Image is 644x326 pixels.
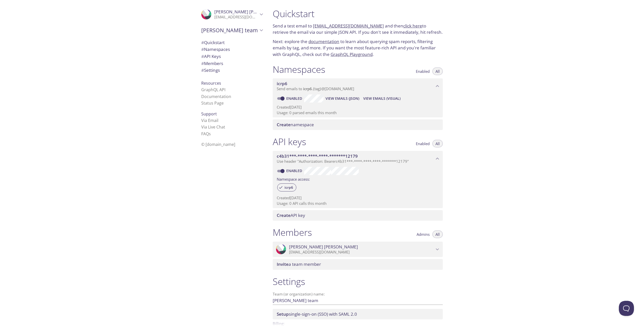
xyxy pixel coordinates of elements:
[273,242,443,257] div: Wesley Vermeulen
[432,68,443,75] button: All
[277,175,310,182] label: Namespace access:
[197,46,267,53] div: Namespaces
[277,122,314,127] span: namespace
[273,78,443,94] div: icrp6 namespace
[273,309,443,319] div: Setup SSO
[197,60,267,67] div: Members
[201,53,204,59] span: #
[214,15,258,20] p: [EMAIL_ADDRESS][DOMAIN_NAME]
[313,23,384,29] a: [EMAIL_ADDRESS][DOMAIN_NAME]
[286,168,304,173] a: Enabled
[197,39,267,46] div: Quickstart
[201,94,231,99] a: Documentation
[413,140,433,147] button: Enabled
[201,87,225,92] a: GraphQL API
[277,195,439,201] p: Created [DATE]
[201,46,230,52] span: Namespaces
[273,38,443,58] p: Next: explore the to learn about querying spam reports, filtering emails by tag, and more. If you...
[209,131,211,137] span: s
[273,259,443,270] div: Invite a team member
[326,95,359,102] span: View Emails (JSON)
[286,96,304,101] a: Enabled
[273,292,325,296] label: Team (or organization) name:
[277,261,289,267] span: Invite
[432,140,443,147] button: All
[289,250,434,255] p: [EMAIL_ADDRESS][DOMAIN_NAME]
[277,212,305,218] span: API key
[201,100,224,106] a: Status Page
[273,119,443,130] div: Create namespace
[331,51,373,57] a: GraphQL Playground
[201,131,211,137] a: FAQ
[277,81,287,86] span: icrp6
[363,95,400,102] span: View Emails (Visual)
[201,60,223,66] span: Members
[277,183,296,191] div: icrp6
[273,136,306,147] h1: API keys
[289,244,358,250] span: [PERSON_NAME] [PERSON_NAME]
[277,105,439,110] p: Created [DATE]
[413,68,433,75] button: Enabled
[414,231,433,238] button: Admins
[277,201,439,206] p: Usage: 0 API calls this month
[201,46,204,52] span: #
[277,311,289,317] span: Setup
[273,8,443,19] h1: Quickstart
[201,142,235,147] span: © [DOMAIN_NAME]
[197,67,267,74] div: Team Settings
[201,60,204,66] span: #
[281,185,296,190] span: icrp6
[201,67,220,73] span: Settings
[273,64,325,75] h1: Namespaces
[201,111,217,117] span: Support
[197,6,267,23] div: Wesley Vermeulen
[403,23,422,29] a: click here
[201,124,225,130] a: Via Live Chat
[201,40,204,45] span: #
[201,53,221,59] span: API Keys
[277,110,439,115] p: Usage: 0 parsed emails this month
[303,86,312,91] span: icrp6
[201,80,221,86] span: Resources
[324,94,361,103] button: View Emails (JSON)
[432,231,443,238] button: All
[273,210,443,221] div: Create API Key
[277,261,321,267] span: a team member
[277,311,357,317] span: single-sign-on (SSO) with SAML 2.0
[361,94,403,103] button: View Emails (Visual)
[201,67,204,73] span: #
[619,301,634,316] iframe: Help Scout Beacon - Open
[273,276,443,287] h1: Settings
[201,40,225,45] span: Quickstart
[197,24,267,37] div: Wesley's team
[214,9,283,15] span: [PERSON_NAME] [PERSON_NAME]
[277,86,354,91] span: Send emails to . {tag} @[DOMAIN_NAME]
[201,27,258,34] span: [PERSON_NAME] team
[201,118,218,123] a: Via Email
[277,212,291,218] span: Create
[273,23,443,36] p: Send a test email to and then to retrieve the email via our simple JSON API. If you don't see it ...
[277,122,291,127] span: Create
[273,227,312,238] h1: Members
[197,53,267,60] div: API Keys
[308,39,339,44] a: documentation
